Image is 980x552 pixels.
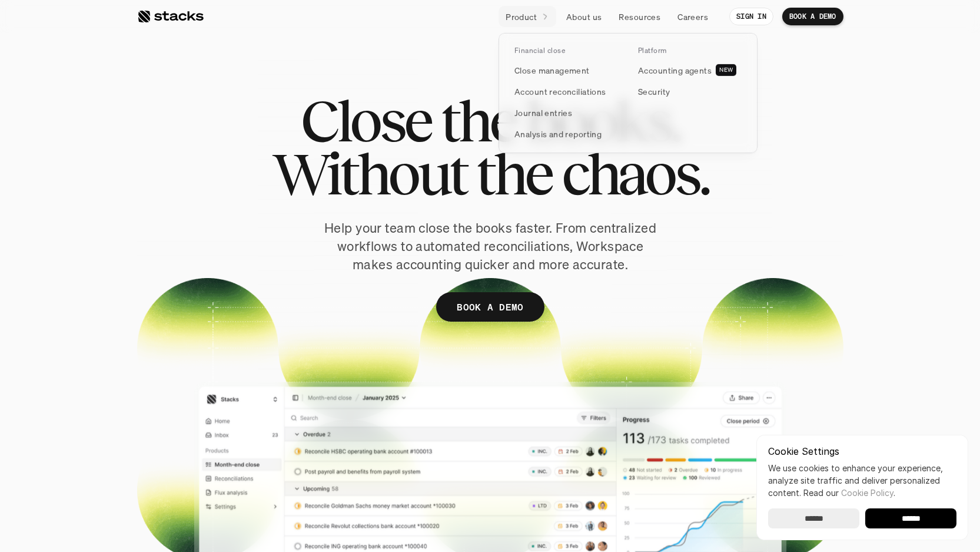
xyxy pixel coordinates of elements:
span: Close [300,94,430,147]
a: Security [631,81,749,102]
span: chaos. [562,147,709,200]
a: BOOK A DEMO [782,8,843,25]
p: Account reconciliations [514,85,606,98]
p: Careers [677,11,708,23]
p: Cookie Settings [768,447,956,456]
span: the [476,147,552,200]
span: Read our . [803,488,895,498]
p: Accounting agents [638,64,712,77]
a: Journal entries [507,102,625,123]
p: SIGN IN [736,12,766,21]
a: BOOK A DEMO [436,292,544,322]
span: the [440,94,516,147]
p: Analysis and reporting [514,128,602,140]
p: Resources [619,11,660,23]
p: BOOK A DEMO [789,12,836,21]
h2: NEW [719,67,733,74]
a: Account reconciliations [507,81,625,102]
p: Platform [638,47,667,55]
p: Security [638,85,670,98]
p: We use cookies to enhance your experience, analyze site traffic and deliver personalized content. [768,462,956,499]
p: BOOK A DEMO [457,299,524,316]
a: SIGN IN [729,8,773,25]
a: About us [559,6,609,27]
p: Financial close [514,47,565,55]
a: Resources [612,6,667,27]
a: Close management [507,60,625,81]
a: Analysis and reporting [507,123,625,144]
p: About us [566,11,602,23]
span: Without [272,147,466,200]
a: Privacy Policy [139,224,191,233]
p: Journal entries [514,107,572,119]
a: Careers [670,6,715,27]
a: Cookie Policy [841,488,893,498]
a: Accounting agentsNEW [631,60,749,81]
p: Close management [514,64,590,77]
p: Help your team close the books faster. From centralized workflows to automated reconciliations, W... [320,219,661,273]
p: Product [506,11,537,23]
